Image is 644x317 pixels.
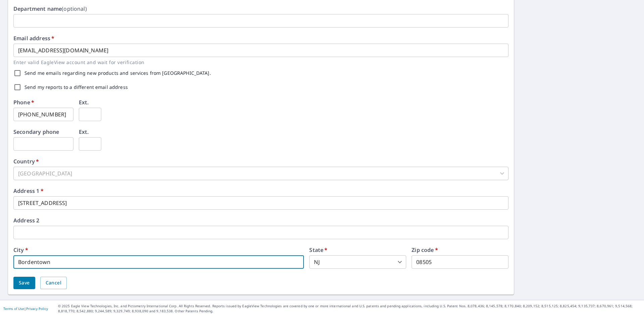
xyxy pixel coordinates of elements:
button: Cancel [40,277,67,289]
label: City [13,247,28,253]
label: Email address [13,36,54,41]
label: Ext. [79,100,89,105]
label: Send me emails regarding new products and services from [GEOGRAPHIC_DATA]. [24,71,211,75]
p: | [3,307,48,311]
p: Enter valid EagleView account and wait for verification [13,58,504,66]
span: Save [19,279,30,287]
span: Cancel [46,279,61,287]
label: Address 2 [13,218,39,223]
label: State [309,247,327,253]
label: Address 1 [13,188,44,194]
label: Phone [13,100,34,105]
div: NJ [309,255,406,269]
div: [GEOGRAPHIC_DATA] [13,167,508,180]
p: © 2025 Eagle View Technologies, Inc. and Pictometry International Corp. All Rights Reserved. Repo... [58,304,641,314]
label: Ext. [79,129,89,135]
label: Send my reports to a different email address [24,85,128,90]
a: Privacy Policy [26,306,48,311]
button: Save [13,277,35,289]
b: (optional) [62,5,87,12]
label: Secondary phone [13,129,59,135]
a: Terms of Use [3,306,24,311]
label: Department name [13,6,87,11]
label: Zip code [412,247,438,253]
label: Country [13,159,39,164]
